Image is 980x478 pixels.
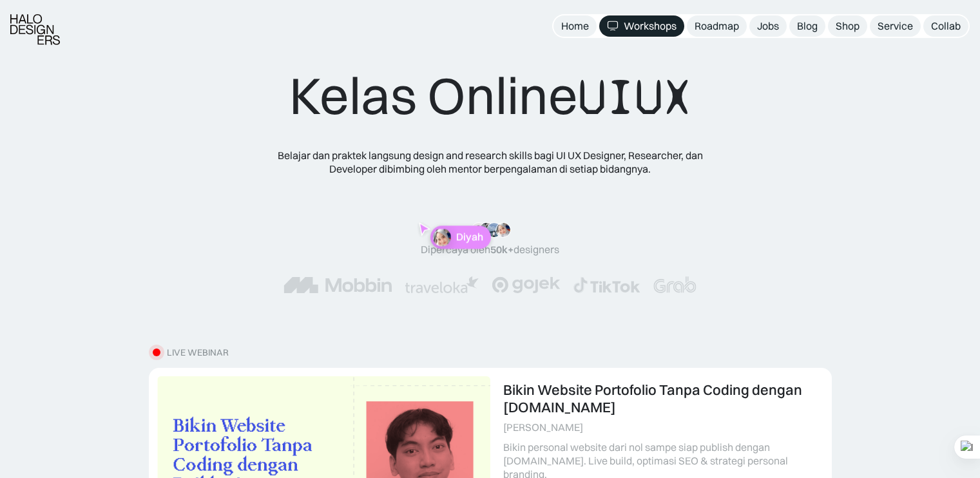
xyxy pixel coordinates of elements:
[828,15,867,37] a: Shop
[561,19,589,33] div: Home
[836,19,860,33] div: Shop
[923,15,968,37] a: Collab
[578,66,691,128] span: UIUX
[695,19,739,33] div: Roadmap
[421,243,559,256] div: Dipercaya oleh designers
[490,243,514,256] span: 50k+
[167,347,229,358] div: LIVE WEBINAR
[687,15,747,37] a: Roadmap
[797,19,818,33] div: Blog
[258,149,722,176] div: Belajar dan praktek langsung design and research skills bagi UI UX Designer, Researcher, dan Deve...
[931,19,961,33] div: Collab
[757,19,779,33] div: Jobs
[624,19,677,33] div: Workshops
[749,15,787,37] a: Jobs
[878,19,913,33] div: Service
[553,15,597,37] a: Home
[789,15,825,37] a: Blog
[456,231,483,244] p: Diyah
[599,15,684,37] a: Workshops
[289,64,691,128] div: Kelas Online
[870,15,921,37] a: Service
